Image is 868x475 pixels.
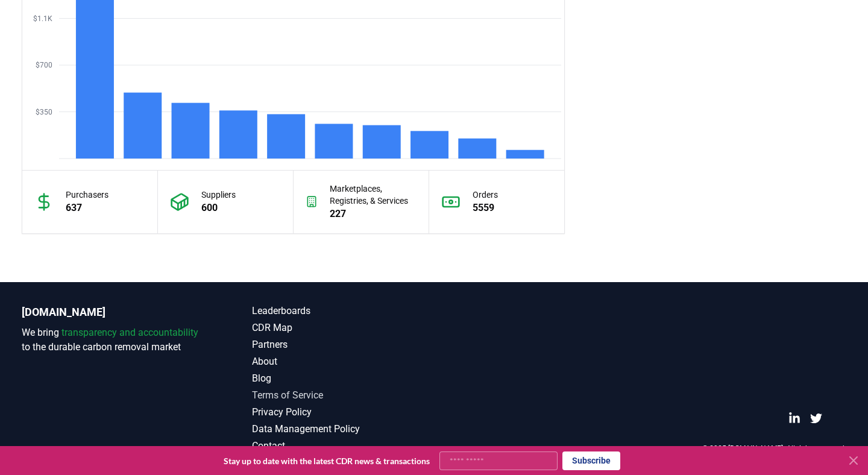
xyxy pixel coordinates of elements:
[252,405,434,420] a: Privacy Policy
[330,207,416,221] p: 227
[22,304,204,321] p: [DOMAIN_NAME]
[252,304,434,318] a: Leaderboards
[252,371,434,386] a: Blog
[788,412,800,424] a: LinkedIn
[33,14,52,23] tspan: $1.1K
[702,444,846,453] p: © 2025 [DOMAIN_NAME]. All rights reserved.
[36,108,52,116] tspan: $350
[252,354,434,369] a: About
[61,327,198,338] span: transparency and accountability
[201,201,236,215] p: 600
[473,201,498,215] p: 5559
[252,422,434,436] a: Data Management Policy
[36,61,52,69] tspan: $700
[252,388,434,403] a: Terms of Service
[22,326,204,354] p: We bring to the durable carbon removal market
[252,439,434,453] a: Contact
[810,412,822,424] a: Twitter
[252,338,434,352] a: Partners
[201,189,236,201] p: Suppliers
[66,189,108,201] p: Purchasers
[252,321,434,335] a: CDR Map
[473,189,498,201] p: Orders
[66,201,108,215] p: 637
[330,183,416,207] p: Marketplaces, Registries, & Services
